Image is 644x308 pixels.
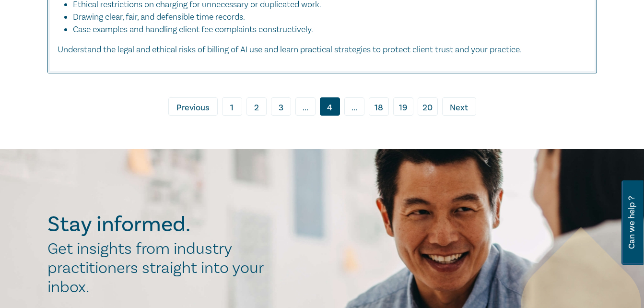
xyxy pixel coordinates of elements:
span: Next [450,102,468,114]
span: ... [295,97,316,116]
a: Previous [168,97,218,116]
a: Next [442,97,476,116]
a: 1 [222,97,242,116]
span: Can we help ? [627,186,636,259]
li: Drawing clear, fair, and defensible time records. [73,11,577,24]
p: Understand the legal and ethical risks of billing of AI use and learn practical strategies to pro... [58,44,587,56]
h2: Stay informed. [47,212,274,237]
a: 19 [393,97,413,116]
a: 2 [246,97,267,116]
a: 3 [271,97,291,116]
li: Case examples and handling client fee complaints constructively. [73,24,587,36]
a: 18 [369,97,389,116]
a: 20 [418,97,438,116]
h2: Get insights from industry practitioners straight into your inbox. [47,239,274,297]
span: ... [344,97,364,116]
span: Previous [176,102,209,114]
a: 4 [320,97,340,116]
